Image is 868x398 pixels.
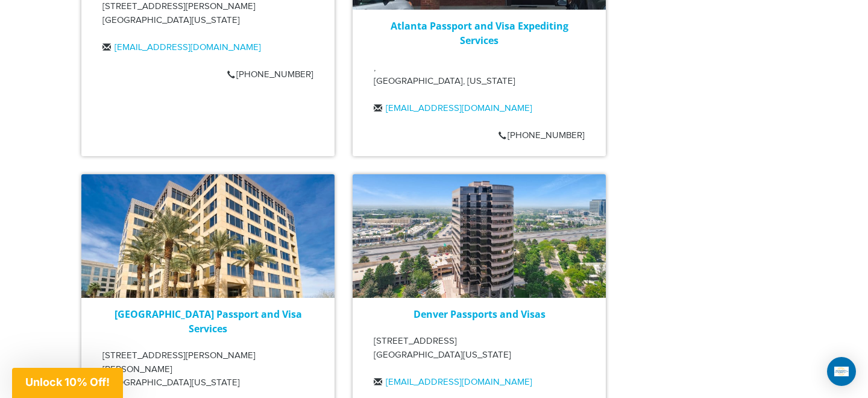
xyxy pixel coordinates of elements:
p: , [GEOGRAPHIC_DATA], [US_STATE] [374,62,585,89]
a: [EMAIL_ADDRESS][DOMAIN_NAME] [386,103,532,113]
a: [EMAIL_ADDRESS][DOMAIN_NAME] [115,42,261,52]
img: passportsandvisas_denver_5251_dtc_parkway_-_28de80_-_029b8f063c7946511503b0bb3931d518761db640.jpg [353,174,606,297]
p: [PHONE_NUMBER] [227,68,313,82]
img: howardhughes_-_28de80_-_029b8f063c7946511503b0bb3931d518761db640.jpg [81,174,335,297]
a: [EMAIL_ADDRESS][DOMAIN_NAME] [386,377,532,387]
div: Open Intercom Messenger [827,357,856,386]
a: Denver Passports and Visas [414,308,546,321]
span: Unlock 10% Off! [25,376,110,388]
p: [STREET_ADDRESS] [GEOGRAPHIC_DATA][US_STATE] [374,335,585,362]
p: [STREET_ADDRESS][PERSON_NAME][PERSON_NAME] [GEOGRAPHIC_DATA][US_STATE] [102,349,313,390]
a: Atlanta Passport and Visa Expediting Services [391,19,568,47]
div: Unlock 10% Off! [12,368,123,398]
p: [PHONE_NUMBER] [498,129,585,143]
a: [GEOGRAPHIC_DATA] Passport and Visa Services [115,308,302,335]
